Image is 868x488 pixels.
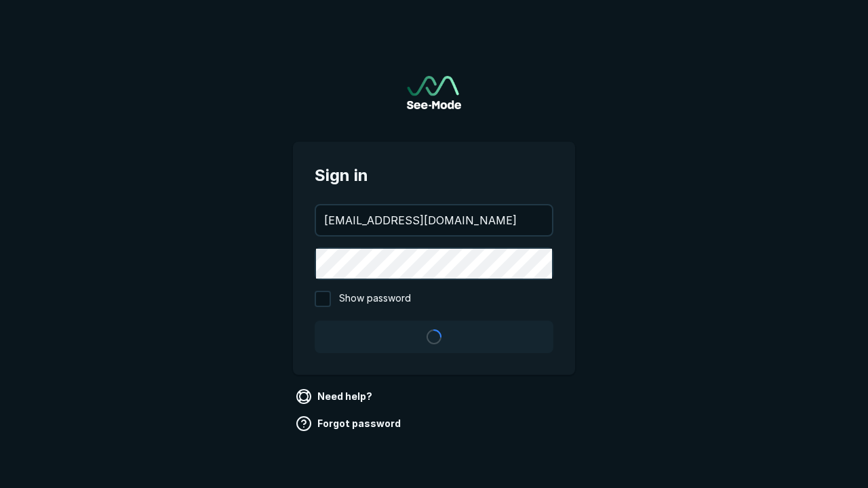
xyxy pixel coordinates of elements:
span: Sign in [315,163,553,188]
a: Forgot password [293,413,406,434]
a: Go to sign in [407,76,461,109]
a: Need help? [293,386,378,407]
span: Show password [339,291,411,307]
input: your@email.com [316,205,552,235]
img: See-Mode Logo [407,76,461,109]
